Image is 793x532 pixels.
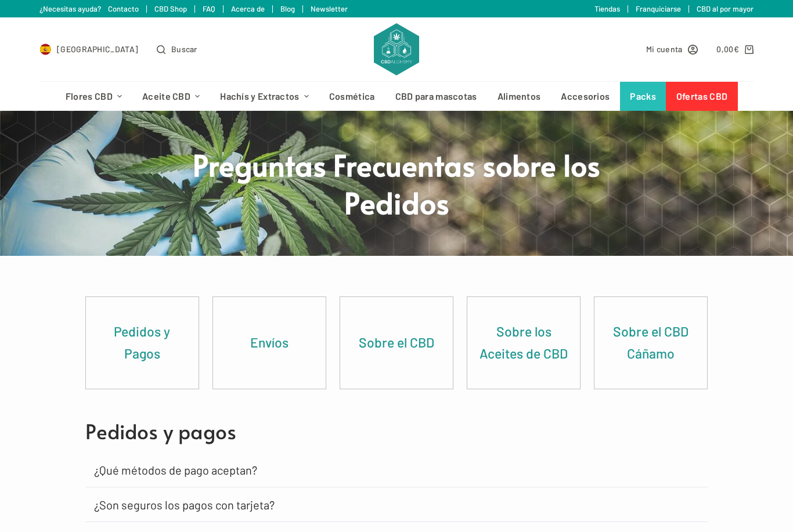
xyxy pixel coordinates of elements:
[85,453,708,487] h3: ¿Qué métodos de pago aceptan?
[594,297,708,389] a: Sobre el CBD Cáñamo
[551,82,620,111] a: Accesorios
[55,82,737,111] nav: Menú de cabecera
[157,42,197,56] button: Abrir formulario de búsqueda
[171,42,197,56] span: Buscar
[697,4,754,13] a: CBD al por mayor
[39,42,138,56] a: Select Country
[231,4,265,13] a: Acerca de
[319,82,385,111] a: Cosmética
[734,44,739,54] span: €
[594,4,620,13] a: Tiendas
[666,82,737,111] a: Ofertas CBD
[57,42,138,56] span: [GEOGRAPHIC_DATA]
[213,297,326,389] a: Envíos
[311,4,348,13] a: Newsletter
[94,464,257,476] a: ¿Qué métodos de pago aceptan?
[636,4,681,13] a: Franquiciarse
[467,297,581,389] a: Sobre los Aceites de CBD
[280,4,295,13] a: Blog
[86,297,199,389] a: Pedidos y Pagos
[179,146,614,221] h1: Preguntas Frecuentas sobre los Pedidos
[716,42,753,56] a: Carro de compra
[620,82,666,111] a: Packs
[716,44,739,54] bdi: 0,00
[94,499,275,511] a: ¿Son seguros los pagos con tarjeta?
[203,4,215,13] a: FAQ
[154,4,187,13] a: CBD Shop
[210,82,319,111] a: Hachís y Extractos
[646,42,698,56] a: Mi cuenta
[39,44,51,55] img: ES Flag
[39,4,139,13] a: ¿Necesitas ayuda? Contacto
[374,23,419,75] img: CBD Alchemy
[132,82,210,111] a: Aceite CBD
[85,487,708,522] h3: ¿Son seguros los pagos con tarjeta?
[487,82,551,111] a: Alimentos
[646,42,683,56] span: Mi cuenta
[85,421,708,441] h2: Pedidos y pagos
[340,297,453,389] a: Sobre el CBD
[55,82,132,111] a: Flores CBD
[385,82,487,111] a: CBD para mascotas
